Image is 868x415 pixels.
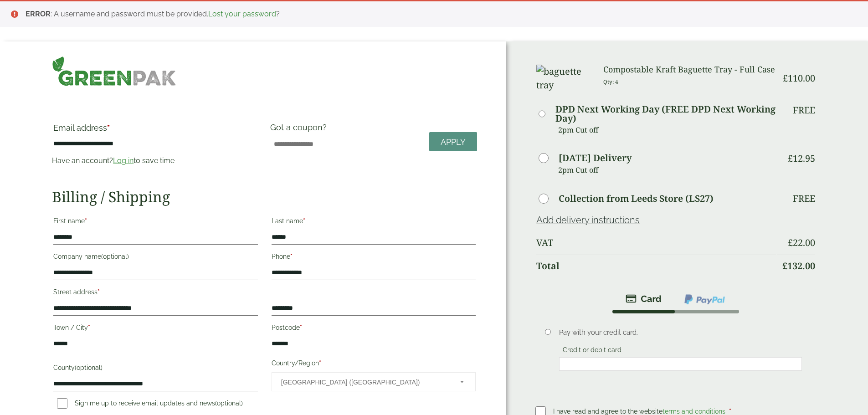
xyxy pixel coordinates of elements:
[88,324,90,331] abbr: required
[729,408,731,415] abbr: required
[113,156,134,165] a: Log in
[793,193,815,204] p: Free
[272,372,476,391] span: Country/Region
[536,215,640,225] a: Add delivery instructions
[208,10,276,18] a: Lost your password
[75,364,103,371] span: (optional)
[562,360,799,368] iframe: Secure card payment input frame
[215,400,243,407] span: (optional)
[536,232,776,254] th: VAT
[783,72,788,84] span: £
[782,260,815,272] bdi: 132.00
[788,152,793,164] span: £
[281,373,448,392] span: United Kingdom (UK)
[788,236,815,249] bdi: 22.00
[300,324,302,331] abbr: required
[53,215,257,230] label: First name
[558,123,776,137] p: 2pm Cut off
[52,56,176,86] img: GreenPak Supplies
[272,321,476,337] label: Postcode
[603,65,776,75] h3: Compostable Kraft Baguette Tray - Full Case
[98,288,100,296] abbr: required
[53,250,257,266] label: Company name
[53,124,257,137] label: Email address
[272,250,476,266] label: Phone
[441,137,466,147] span: Apply
[429,132,477,152] a: Apply
[559,154,632,163] label: [DATE] Delivery
[555,105,776,123] label: DPD Next Working Day (FREE DPD Next Working Day)
[57,398,67,409] input: Sign me up to receive email updates and news(optional)
[272,215,476,230] label: Last name
[107,123,110,133] abbr: required
[663,408,725,415] a: terms and conditions
[52,155,259,166] p: Have an account? to save time
[788,236,793,249] span: £
[536,65,592,92] img: baguette tray
[85,217,87,225] abbr: required
[782,260,787,272] span: £
[53,286,257,301] label: Street address
[53,361,257,377] label: County
[26,10,51,18] strong: ERROR
[53,400,247,410] label: Sign me up to receive email updates and news
[553,408,727,415] span: I have read and agree to the website
[559,328,802,338] p: Pay with your credit card.
[626,293,662,304] img: stripe.png
[290,253,293,260] abbr: required
[559,194,714,203] label: Collection from Leeds Store (LS27)
[788,152,815,164] bdi: 12.95
[536,255,776,277] th: Total
[26,9,853,20] li: : A username and password must be provided. ?
[319,359,321,367] abbr: required
[303,217,305,225] abbr: required
[783,72,815,84] bdi: 110.00
[603,78,618,85] small: Qty: 4
[793,105,815,116] p: Free
[559,346,625,356] label: Credit or debit card
[53,321,257,337] label: Town / City
[101,253,129,260] span: (optional)
[270,123,330,137] label: Got a coupon?
[683,293,726,305] img: ppcp-gateway.png
[558,163,776,177] p: 2pm Cut off
[52,188,477,205] h2: Billing / Shipping
[272,357,476,372] label: Country/Region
